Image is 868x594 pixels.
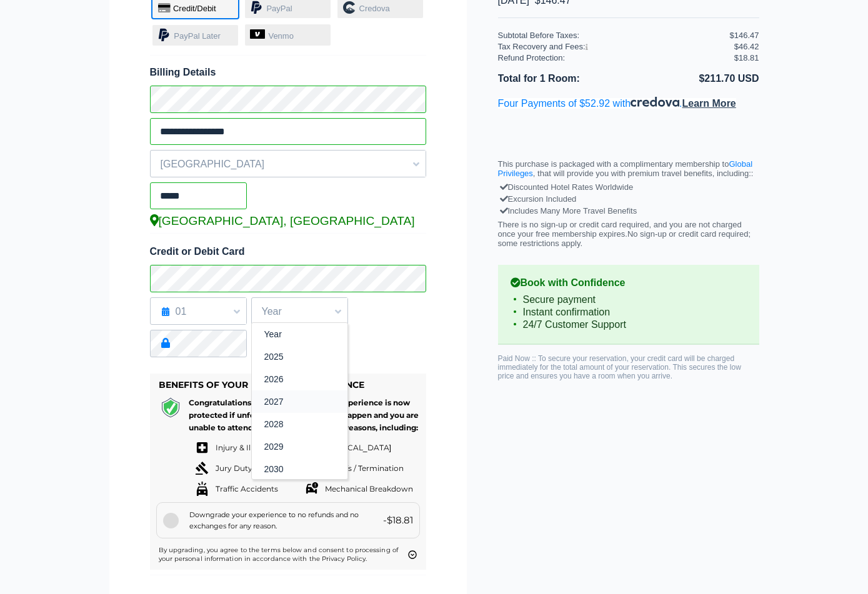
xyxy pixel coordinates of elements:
[264,419,335,429] label: 2028
[264,352,335,362] label: 2025
[264,329,335,339] label: Year
[264,374,335,384] label: 2026
[264,397,335,407] label: 2027
[264,442,335,452] label: 2029
[264,464,335,474] label: 2030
